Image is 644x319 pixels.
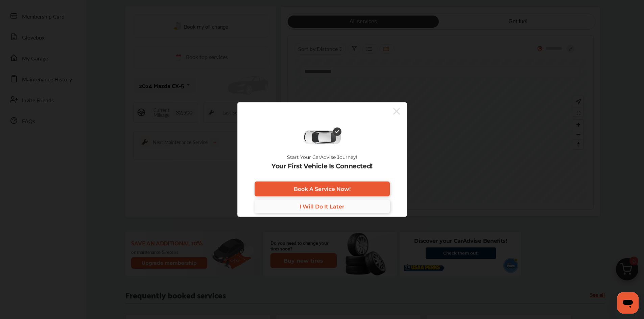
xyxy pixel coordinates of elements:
[303,130,341,145] img: diagnose-vehicle.c84bcb0a.svg
[617,292,639,314] iframe: Button to launch messaging window
[294,186,351,192] span: Book A Service Now!
[255,182,390,196] a: Book A Service Now!
[300,203,344,210] span: I Will Do It Later
[333,128,341,136] img: check-icon.521c8815.svg
[287,155,357,160] p: Start Your CarAdvise Journey!
[271,163,373,170] p: Your First Vehicle Is Connected!
[255,200,390,213] a: I Will Do It Later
